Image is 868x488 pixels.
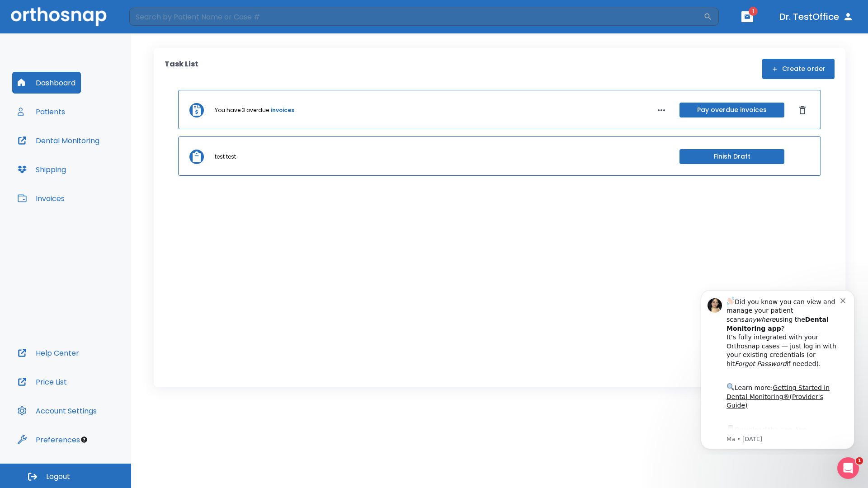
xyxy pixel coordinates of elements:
[12,72,81,94] button: Dashboard
[12,101,71,122] button: Patients
[12,159,71,180] button: Shipping
[679,103,784,117] button: Pay overdue invoices
[80,436,88,444] div: Tooltip anchor
[129,8,703,26] input: Search by Patient Name or Case #
[271,106,294,114] a: invoices
[46,472,70,482] span: Logout
[165,59,198,79] p: Task List
[215,153,236,161] p: test test
[837,457,859,479] iframe: Intercom live chat
[679,149,784,164] button: Finish Draft
[12,429,85,450] button: Preferences
[12,371,72,393] button: Price List
[762,59,835,79] button: Create order
[12,342,85,364] button: Help Center
[749,7,758,16] span: 1
[39,142,153,188] div: Download the app: | ​ Let us know if you need help getting started!
[215,106,269,114] p: You have 3 overdue
[856,457,863,465] span: 1
[12,130,105,151] button: Dental Monitoring
[687,282,868,455] iframe: Intercom notifications message
[39,144,120,160] a: App Store
[153,14,160,21] button: Dismiss notification
[39,153,153,161] p: Message from Ma, sent 5w ago
[776,9,857,25] button: Dr. TestOffice
[795,103,810,117] button: Dismiss
[12,188,70,209] button: Invoices
[12,400,102,422] button: Account Settings
[11,7,107,26] img: Orthosnap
